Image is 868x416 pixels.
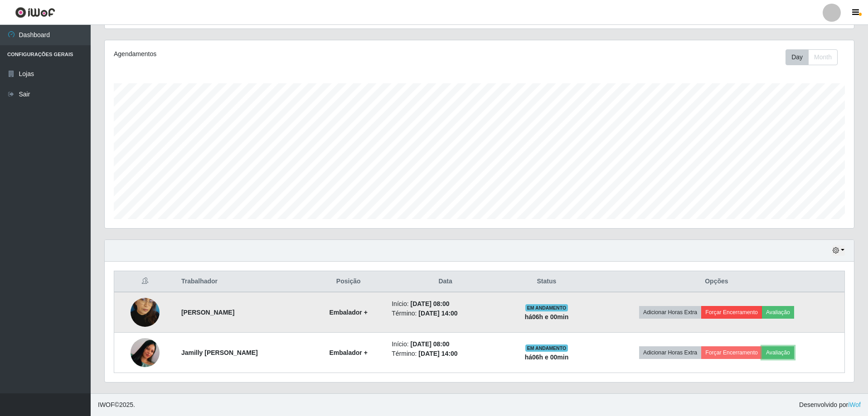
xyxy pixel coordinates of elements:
strong: há 06 h e 00 min [525,354,569,361]
time: [DATE] 08:00 [410,300,449,307]
th: Posição [310,271,386,292]
button: Adicionar Horas Extra [639,346,701,359]
span: EM ANDAMENTO [525,304,568,311]
div: Toolbar with button groups [786,49,845,65]
span: © 2025 . [98,400,135,410]
div: Agendamentos [114,49,411,59]
button: Avaliação [762,346,794,359]
img: CoreUI Logo [15,7,55,18]
button: Adicionar Horas Extra [639,306,701,319]
th: Trabalhador [176,271,310,292]
li: Término: [392,309,499,318]
button: Day [786,49,809,65]
span: Desenvolvido por [799,400,861,410]
img: 1755557460272.jpeg [131,287,160,338]
strong: há 06 h e 00 min [525,313,569,320]
time: [DATE] 14:00 [418,310,457,317]
strong: Embalador + [329,349,367,356]
li: Término: [392,349,499,359]
time: [DATE] 14:00 [418,350,457,357]
div: First group [786,49,838,65]
strong: Jamilly [PERSON_NAME] [181,349,258,356]
th: Opções [589,271,845,292]
span: IWOF [98,401,115,408]
time: [DATE] 08:00 [410,340,449,348]
strong: [PERSON_NAME] [181,309,234,316]
img: 1699121577168.jpeg [131,320,160,385]
li: Início: [392,339,499,349]
a: iWof [848,401,861,408]
strong: Embalador + [329,309,367,316]
button: Avaliação [762,306,794,319]
li: Início: [392,299,499,309]
th: Status [504,271,589,292]
th: Data [386,271,504,292]
button: Forçar Encerramento [701,346,762,359]
button: Forçar Encerramento [701,306,762,319]
button: Month [808,49,838,65]
span: EM ANDAMENTO [525,344,568,352]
